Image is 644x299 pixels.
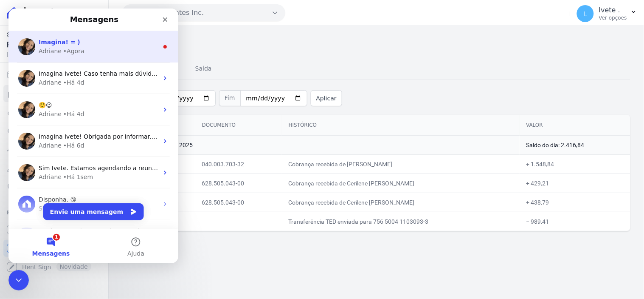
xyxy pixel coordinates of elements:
[35,195,135,212] button: Envie uma mensagem
[599,6,627,14] p: Ivete .
[520,115,630,136] th: Valor
[195,115,282,136] th: Documento
[30,164,53,173] div: Adriane
[122,135,520,154] td: 01 de Setembro de 2025
[282,115,520,136] th: Histórico
[10,124,27,141] img: Profile image for Adriane
[7,30,91,39] span: Saldo atual
[55,70,76,79] div: • Há 4d
[10,93,27,110] img: Profile image for Adriane
[3,104,105,121] a: Nova transferência
[24,242,62,248] span: Mensagens
[55,38,76,47] div: • Agora
[30,70,53,79] div: Adriane
[282,174,520,193] td: Cobrança recebida de Cerilene [PERSON_NAME]
[7,39,91,51] span: R$ 2.416,84
[7,208,101,218] div: Plataformas
[195,154,282,174] td: 040.003.703-32
[122,33,630,52] h2: Extrato
[3,141,105,158] a: Troca de Arquivos
[55,101,76,110] div: • Há 4d
[3,240,105,257] a: Conta Hent Novidade
[122,4,285,21] button: Ribeiro Cervantes Inc.
[30,133,53,142] div: Adriane
[520,135,630,154] td: Saldo do dia: 2.416,84
[520,174,630,193] td: + 429,21
[3,66,105,83] a: Cobranças
[195,193,282,212] td: 628.505.043-00
[10,61,27,78] img: Profile image for Adriane
[219,90,240,106] span: Fim
[85,221,170,255] button: Ajuda
[30,196,53,205] div: Suporte
[30,38,53,47] div: Adriane
[282,212,520,231] td: Transferência TED enviada para 756 5004 1103093-3
[282,193,520,212] td: Cobrança recebida de Cerilene [PERSON_NAME]
[10,30,27,47] img: Profile image for Adriane
[194,58,214,80] a: Saída
[520,212,630,231] td: − 989,41
[599,14,627,21] p: Ver opções
[520,154,630,174] td: + 1.548,84
[10,156,27,173] img: Profile image for Adriane
[8,270,29,290] iframe: Intercom live chat
[3,85,105,102] a: Extrato
[55,164,84,173] div: • Há 1sem
[3,221,105,238] a: Recebíveis
[10,219,27,236] img: Profile image for Suporte
[311,90,342,106] button: Aplicar
[30,62,217,68] span: Imagina Ivete! Caso tenha mais dúvidas, estou a disposição! ;)
[30,188,68,194] span: Disponha. 😘
[7,66,101,276] nav: Sidebar
[30,125,151,131] span: Imagina Ivete! Obrigada por informar. ; )
[195,174,282,193] td: 628.505.043-00
[3,160,105,177] a: Clientes
[584,11,588,17] span: I.
[30,101,53,110] div: Adriane
[119,242,136,248] span: Ajuda
[3,179,105,196] a: Negativação
[30,156,307,163] span: Sim Ivete. Estamos agendando a reunião para que seja explicado e alinhado as informações.
[8,9,178,263] iframe: Intercom live chat
[30,93,44,100] span: ☺️😉
[55,133,76,142] div: • Há 6d
[30,219,168,226] span: Por favor, quais os vencimentos das parcelas?
[570,2,644,26] button: I. Ivete . Ver opções
[3,122,105,140] a: Pagamentos
[282,154,520,174] td: Cobrança recebida de [PERSON_NAME]
[10,187,27,204] img: Profile image for Suporte
[520,193,630,212] td: + 438,79
[7,51,91,58] span: [DATE] 11:58
[30,30,72,37] span: Imagina! = )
